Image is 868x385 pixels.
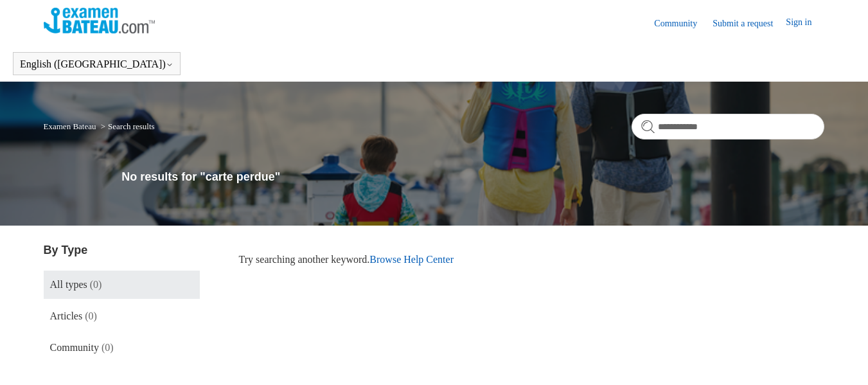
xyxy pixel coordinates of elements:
div: Live chat [835,352,868,385]
span: (0) [102,342,114,353]
li: Search results [98,121,155,131]
span: (0) [85,310,97,321]
input: Search [632,114,824,139]
span: Community [50,342,99,353]
li: Examen Bateau [44,121,98,131]
a: Community (0) [44,334,200,362]
img: Examen Bateau Help Center home page [44,8,155,33]
a: Articles (0) [44,302,200,330]
h1: No results for "carte perdue" [121,168,824,186]
p: Try searching another keyword. [239,252,825,267]
span: All types [50,279,87,290]
a: Examen Bateau [44,121,96,131]
a: Submit a request [713,17,786,30]
span: (0) [90,279,102,290]
a: Sign in [786,15,824,31]
a: Community [654,17,710,30]
h3: By Type [44,242,200,259]
span: Articles [50,310,83,321]
button: English ([GEOGRAPHIC_DATA]) [20,58,173,70]
a: All types (0) [44,271,200,299]
a: Browse Help Center [369,254,454,265]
